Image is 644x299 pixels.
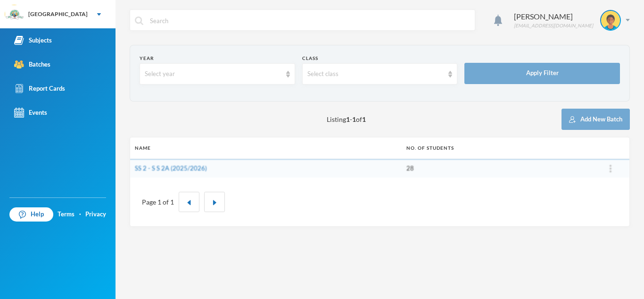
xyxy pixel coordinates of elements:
[140,55,295,62] div: Year
[58,210,74,219] a: Terms
[402,159,592,178] td: 28
[142,197,174,207] div: Page 1 of 1
[9,207,53,222] a: Help
[14,84,65,94] div: Report Cards
[362,115,366,123] b: 1
[352,115,356,123] b: 1
[610,165,611,172] img: ...
[601,11,620,30] img: STUDENT
[130,137,402,159] th: Name
[149,10,470,31] input: Search
[514,11,593,22] div: [PERSON_NAME]
[514,22,593,29] div: [EMAIL_ADDRESS][DOMAIN_NAME]
[561,109,630,130] button: Add New Batch
[346,115,350,123] b: 1
[79,210,81,219] div: ·
[402,137,592,159] th: No. of students
[28,10,88,18] div: [GEOGRAPHIC_DATA]
[307,69,444,79] div: Select class
[85,210,106,219] a: Privacy
[302,55,458,62] div: Class
[327,114,366,124] span: Listing - of
[135,17,143,25] img: search
[5,5,24,24] img: logo
[464,63,620,84] button: Apply Filter
[135,164,207,172] a: SS 2 - S S 2A (2025/2026)
[145,69,281,79] div: Select year
[14,60,50,69] div: Batches
[14,35,52,45] div: Subjects
[14,108,47,118] div: Events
